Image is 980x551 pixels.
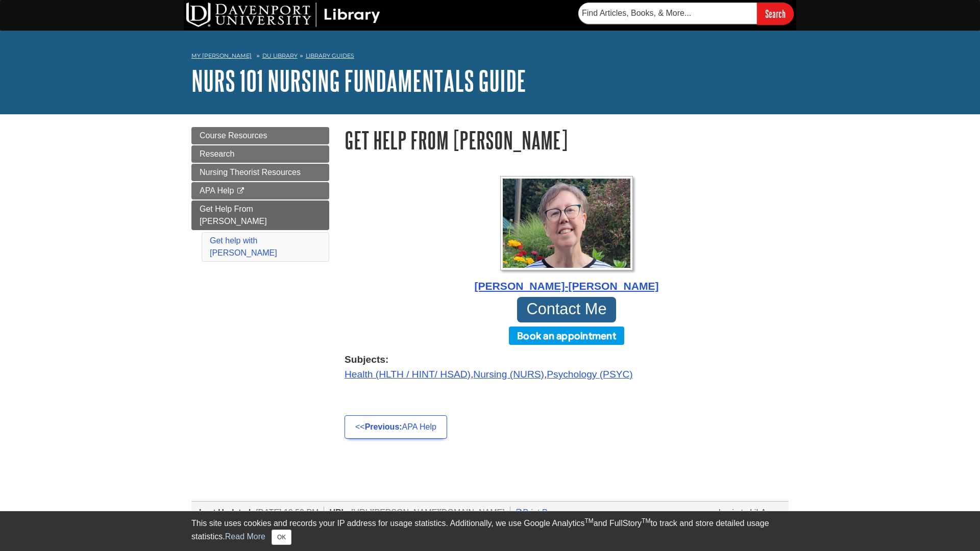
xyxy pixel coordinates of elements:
[757,3,794,24] input: Search
[642,517,650,524] sup: TM
[516,508,523,516] i: Print Page
[191,182,329,199] a: APA Help
[516,508,561,517] a: Print Page
[191,517,789,545] div: This site uses cookies and records your IP address for usage statistics. Additionally, we use Goo...
[345,127,789,153] h1: Get Help From [PERSON_NAME]
[262,52,298,59] a: DU Library
[200,149,234,158] span: Research
[306,52,354,59] a: Library Guides
[225,532,265,541] a: Read More
[351,508,505,517] span: [URL][PERSON_NAME][DOMAIN_NAME]
[191,49,789,65] nav: breadcrumb
[345,353,789,382] div: , ,
[191,164,329,181] a: Nursing Theorist Resources
[191,65,526,96] a: NURS 101 Nursing Fundamentals Guide
[200,131,267,140] span: Course Resources
[191,201,329,230] a: Get Help From [PERSON_NAME]
[345,353,789,367] strong: Subjects:
[191,127,329,144] a: Course Resources
[236,188,245,194] i: This link opens in a new window
[500,176,633,270] img: Profile Photo
[345,278,789,294] div: [PERSON_NAME]-[PERSON_NAME]
[200,205,267,226] span: Get Help From [PERSON_NAME]
[191,52,252,60] a: My [PERSON_NAME]
[272,530,291,545] button: Close
[509,327,624,345] button: Book an appointment
[365,422,402,431] strong: Previous:
[517,297,616,322] a: Contact Me
[191,127,329,264] div: Guide Page Menu
[547,369,632,380] a: Psychology (PSYC)
[345,369,471,380] a: Health (HLTH / HINT/ HSAD)
[210,236,277,257] a: Get help with [PERSON_NAME]
[191,145,329,163] a: Research
[578,3,794,24] form: Searches DU Library's articles, books, and more
[473,369,544,380] a: Nursing (NURS)
[578,3,757,24] input: Find Articles, Books, & More...
[345,415,447,439] a: <<Previous:APA Help
[186,3,380,27] img: DU Library
[719,508,779,517] a: Login to LibApps
[200,168,301,177] span: Nursing Theorist Resources
[329,508,349,517] span: URL:
[345,176,789,294] a: Profile Photo [PERSON_NAME]-[PERSON_NAME]
[199,508,254,517] span: Last Updated:
[200,186,234,195] span: APA Help
[584,517,593,524] sup: TM
[256,508,318,517] span: [DATE] 12:59 PM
